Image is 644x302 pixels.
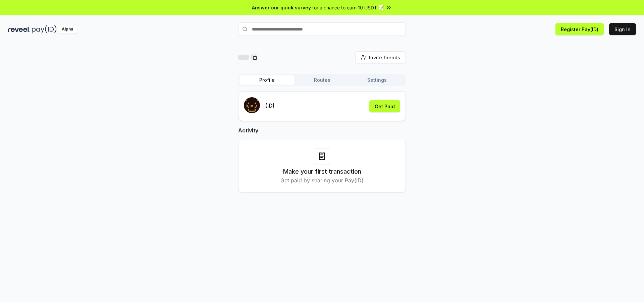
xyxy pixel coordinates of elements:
button: Sign In [609,23,636,35]
h2: Activity [238,126,406,134]
button: Get Paid [369,100,400,112]
span: Answer our quick survey [252,4,311,11]
p: (ID) [265,102,275,110]
button: Invite friends [355,51,406,63]
button: Routes [294,75,350,85]
button: Settings [350,75,405,85]
div: Alpha [58,25,77,34]
span: for a chance to earn 10 USDT 📝 [312,4,384,11]
img: reveel_dark [8,25,31,34]
button: Register Pay(ID) [555,23,604,35]
button: Profile [239,75,294,85]
h3: Make your first transaction [283,167,361,176]
img: pay_id [32,25,57,34]
p: Get paid by sharing your Pay(ID) [280,176,364,184]
span: Invite friends [369,54,400,61]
